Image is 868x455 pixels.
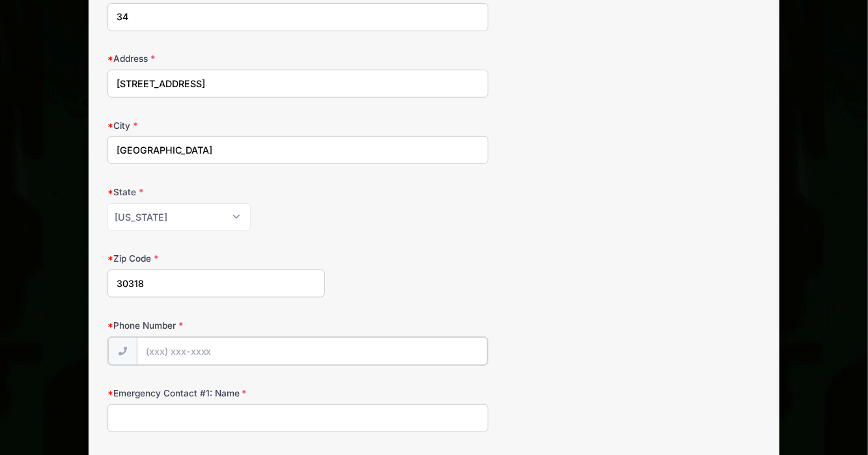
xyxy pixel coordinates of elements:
[107,319,325,332] label: Phone Number
[137,337,488,365] input: (xxx) xxx-xxxx
[107,387,325,400] label: Emergency Contact #1: Name
[107,269,325,297] input: xxxxx
[107,52,325,65] label: Address
[107,252,325,265] label: Zip Code
[107,186,325,199] label: State
[107,119,325,132] label: City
